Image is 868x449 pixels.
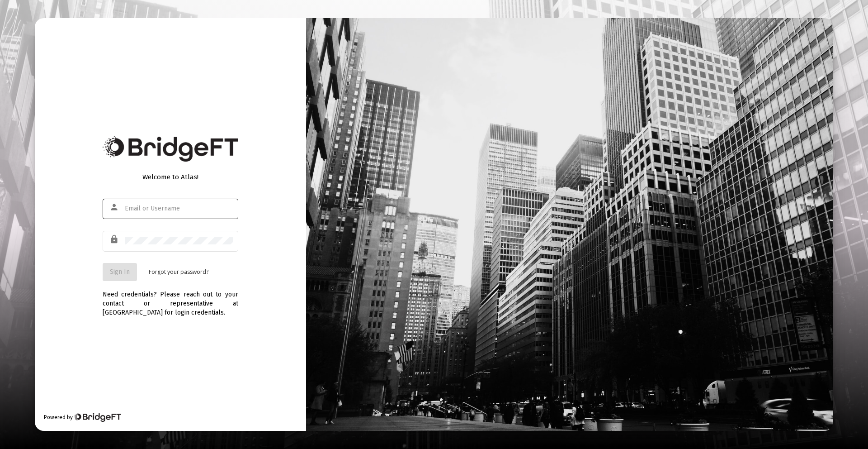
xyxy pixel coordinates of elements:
[103,281,238,317] div: Need credentials? Please reach out to your contact or representative at [GEOGRAPHIC_DATA] for log...
[103,263,137,281] button: Sign In
[103,172,238,182] div: Welcome to Atlas!
[74,413,121,422] img: Bridge Financial Technology Logo
[103,136,238,162] img: Bridge Financial Technology Logo
[109,202,120,213] mat-icon: person
[125,205,233,212] input: Email or Username
[44,413,121,422] div: Powered by
[110,268,130,276] span: Sign In
[109,234,120,245] mat-icon: lock
[149,267,208,277] a: Forgot your password?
